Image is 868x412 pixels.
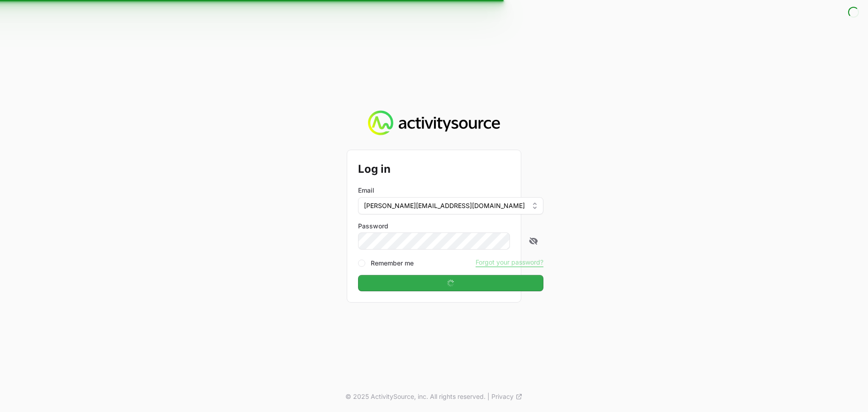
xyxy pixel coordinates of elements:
[368,110,500,136] img: Activity Source
[364,201,525,210] span: [PERSON_NAME][EMAIL_ADDRESS][DOMAIN_NAME]
[345,392,486,401] p: © 2025 ActivitySource, inc. All rights reserved.
[491,392,523,401] a: Privacy
[358,197,543,214] button: [PERSON_NAME][EMAIL_ADDRESS][DOMAIN_NAME]
[358,222,543,231] label: Password
[371,259,414,268] label: Remember me
[358,186,374,195] label: Email
[358,161,543,177] h2: Log in
[487,392,490,401] span: |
